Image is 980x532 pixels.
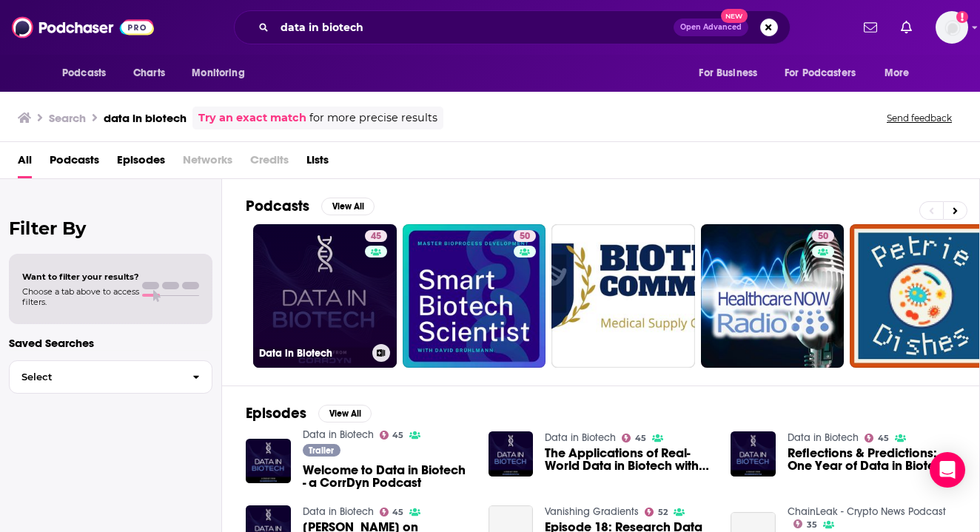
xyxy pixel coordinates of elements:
[545,447,713,472] a: The Applications of Real-World Data in Biotech with Lana Denysyk
[895,15,918,40] a: Show notifications dropdown
[275,16,674,39] input: Search podcasts, credits, & more...
[12,13,154,41] img: Podchaser - Follow, Share and Rate Podcasts
[793,519,817,528] a: 35
[371,229,381,244] span: 45
[545,447,713,472] span: The Applications of Real-World Data in Biotech with [PERSON_NAME]
[365,230,387,242] a: 45
[18,148,32,178] a: All
[701,224,845,368] a: 50
[52,59,125,87] button: open menu
[246,439,291,484] img: Welcome to Data in Biotech - a CorrDyn Podcast
[699,63,757,84] span: For Business
[246,197,375,215] a: PodcastsView All
[22,272,139,282] span: Want to filter your results?
[812,230,834,242] a: 50
[788,431,859,444] a: Data in Biotech
[882,112,956,124] button: Send feedback
[936,11,968,44] button: Show profile menu
[545,431,616,444] a: Data in Biotech
[380,431,404,440] a: 45
[246,404,306,422] h2: Episodes
[788,505,946,518] a: ChainLeak - Crypto News Podcast
[645,508,668,516] a: 52
[818,229,828,244] span: 50
[309,446,334,455] span: Trailer
[198,110,306,127] a: Try an exact match
[545,505,639,518] a: Vanishing Gradients
[788,447,956,472] a: Reflections & Predictions: One Year of Data in Biotech with Ross Katz
[133,63,165,84] span: Charts
[858,15,883,40] a: Show notifications dropdown
[807,522,817,528] span: 35
[303,428,374,441] a: Data in Biotech
[874,59,928,87] button: open menu
[731,431,776,477] img: Reflections & Predictions: One Year of Data in Biotech with Ross Katz
[878,435,889,442] span: 45
[62,63,106,84] span: Podcasts
[259,347,366,360] h3: Data in Biotech
[680,24,742,31] span: Open Advanced
[403,224,546,368] a: 50
[303,464,471,489] a: Welcome to Data in Biotech - a CorrDyn Podcast
[192,63,244,84] span: Monitoring
[50,148,99,178] a: Podcasts
[788,447,956,472] span: Reflections & Predictions: One Year of Data in Biotech with [PERSON_NAME]
[865,434,889,442] a: 45
[321,198,375,215] button: View All
[181,59,264,87] button: open menu
[104,111,187,125] h3: data in biotech
[885,63,910,84] span: More
[936,11,968,44] span: Logged in as Ruth_Nebius
[936,11,968,44] img: User Profile
[380,508,404,516] a: 45
[9,336,212,350] p: Saved Searches
[635,435,646,442] span: 45
[10,372,181,382] span: Select
[930,452,965,488] div: Open Intercom Messenger
[622,434,646,442] a: 45
[253,224,397,368] a: 45Data in Biotech
[183,148,232,178] span: Networks
[9,218,212,239] h2: Filter By
[117,148,165,178] a: Episodes
[318,405,372,422] button: View All
[489,431,534,477] img: The Applications of Real-World Data in Biotech with Lana Denysyk
[658,509,668,516] span: 52
[514,230,536,242] a: 50
[303,505,374,518] a: Data in Biotech
[246,404,372,422] a: EpisodesView All
[775,59,877,87] button: open menu
[785,63,856,84] span: For Podcasters
[520,229,530,244] span: 50
[22,286,139,307] span: Choose a tab above to access filters.
[234,10,791,44] div: Search podcasts, credits, & more...
[246,197,309,215] h2: Podcasts
[392,432,403,439] span: 45
[721,9,748,23] span: New
[956,11,968,23] svg: Add a profile image
[392,509,403,516] span: 45
[688,59,776,87] button: open menu
[674,18,748,36] button: Open AdvancedNew
[49,111,86,125] h3: Search
[309,110,437,127] span: for more precise results
[9,360,212,394] button: Select
[306,148,329,178] a: Lists
[250,148,289,178] span: Credits
[124,59,174,87] a: Charts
